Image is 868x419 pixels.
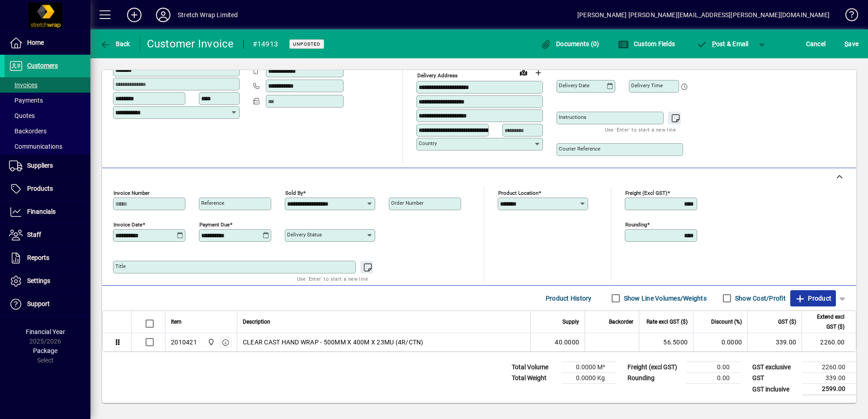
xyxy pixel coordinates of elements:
[27,231,41,238] span: Staff
[285,190,303,196] mat-label: Sold by
[98,36,132,52] button: Back
[802,333,856,351] td: 2260.00
[100,40,130,47] span: Back
[631,82,663,89] mat-label: Delivery time
[205,337,216,347] span: SWL-AKL
[802,384,856,395] td: 2599.00
[802,362,856,373] td: 2260.00
[559,146,600,152] mat-label: Courier Reference
[693,333,747,351] td: 0.0000
[778,317,796,327] span: GST ($)
[747,333,802,351] td: 339.00
[645,338,688,347] div: 56.5000
[748,384,802,395] td: GST inclusive
[605,124,676,135] mat-hint: Use 'Enter' to start a new line
[555,338,579,347] span: 40.0000
[5,108,90,123] a: Quotes
[9,97,43,104] span: Payments
[5,155,90,177] a: Suppliers
[115,263,126,269] mat-label: Title
[844,37,859,51] span: ave
[623,362,686,373] td: Freight (excl GST)
[171,338,197,347] div: 2010421
[507,373,561,384] td: Total Weight
[646,317,688,327] span: Rate excl GST ($)
[839,2,857,31] a: Knowledge Base
[842,36,861,52] button: Save
[201,200,224,206] mat-label: Reference
[498,190,538,196] mat-label: Product location
[5,293,90,315] a: Support
[561,373,616,384] td: 0.0000 Kg
[199,221,230,228] mat-label: Payment due
[561,362,616,373] td: 0.0000 M³
[804,36,828,52] button: Cancel
[562,317,579,327] span: Supply
[618,40,675,47] span: Custom Fields
[538,36,602,52] button: Documents (0)
[844,40,848,47] span: S
[733,294,786,303] label: Show Cost/Profit
[546,291,592,306] span: Product History
[5,77,90,93] a: Invoices
[625,190,667,196] mat-label: Freight (excl GST)
[27,300,50,307] span: Support
[120,7,149,23] button: Add
[90,36,140,52] app-page-header-button: Back
[178,8,238,22] div: Stretch Wrap Limited
[507,362,561,373] td: Total Volume
[243,317,270,327] span: Description
[806,37,826,51] span: Cancel
[297,273,368,284] mat-hint: Use 'Enter' to start a new line
[609,317,633,327] span: Backorder
[5,224,90,246] a: Staff
[113,190,150,196] mat-label: Invoice number
[531,66,545,80] button: Choose address
[243,338,424,347] span: CLEAR CAST HAND WRAP - 500MM X 400M X 23MU (4R/CTN)
[171,317,182,327] span: Item
[5,93,90,108] a: Payments
[616,36,677,52] button: Custom Fields
[5,178,90,200] a: Products
[9,143,62,150] span: Communications
[9,81,38,89] span: Invoices
[27,62,58,69] span: Customers
[293,41,321,47] span: Unposted
[516,65,531,80] a: View on map
[33,347,57,354] span: Package
[541,40,599,47] span: Documents (0)
[559,82,590,89] mat-label: Delivery date
[5,32,90,54] a: Home
[9,127,47,135] span: Backorders
[807,312,844,332] span: Extend excl GST ($)
[27,277,50,284] span: Settings
[696,40,749,47] span: ost & Email
[711,317,742,327] span: Discount (%)
[622,294,707,303] label: Show Line Volumes/Weights
[5,139,90,154] a: Communications
[692,36,753,52] button: Post & Email
[625,221,647,228] mat-label: Rounding
[712,40,716,47] span: P
[5,201,90,223] a: Financials
[577,8,830,22] div: [PERSON_NAME] [PERSON_NAME][EMAIL_ADDRESS][PERSON_NAME][DOMAIN_NAME]
[559,114,586,120] mat-label: Instructions
[27,162,53,169] span: Suppliers
[27,208,56,215] span: Financials
[419,140,437,146] mat-label: Country
[5,270,90,292] a: Settings
[113,221,142,228] mat-label: Invoice date
[27,39,44,46] span: Home
[5,123,90,139] a: Backorders
[26,328,65,335] span: Financial Year
[790,290,836,306] button: Product
[748,373,802,384] td: GST
[27,185,53,192] span: Products
[147,37,234,51] div: Customer Invoice
[686,362,741,373] td: 0.00
[27,254,49,261] span: Reports
[149,7,178,23] button: Profile
[5,247,90,269] a: Reports
[542,290,595,306] button: Product History
[253,37,278,52] div: #14913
